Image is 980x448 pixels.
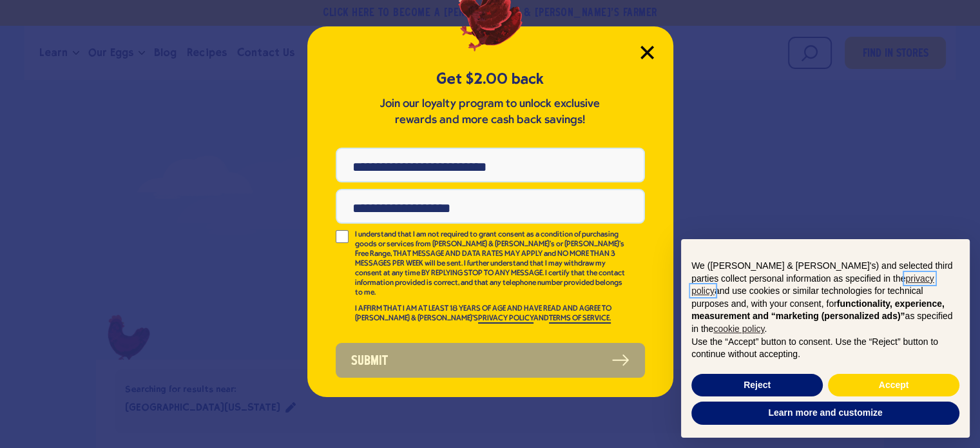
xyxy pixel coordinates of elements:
button: Submit [336,343,645,378]
button: Reject [691,374,823,397]
a: TERMS OF SERVICE. [549,315,611,324]
input: I understand that I am not required to grant consent as a condition of purchasing goods or servic... [336,230,349,243]
p: We ([PERSON_NAME] & [PERSON_NAME]'s) and selected third parties collect personal information as s... [691,260,959,336]
a: privacy policy [691,273,934,297]
p: Join our loyalty program to unlock exclusive rewards and more cash back savings! [378,96,603,128]
button: Accept [828,374,959,397]
a: cookie policy [713,324,764,334]
button: Close Modal [640,46,654,59]
a: PRIVACY POLICY [478,315,533,324]
h5: Get $2.00 back [336,68,645,90]
button: Learn more and customize [691,402,959,425]
p: Use the “Accept” button to consent. Use the “Reject” button to continue without accepting. [691,336,959,361]
p: I understand that I am not required to grant consent as a condition of purchasing goods or servic... [355,230,627,298]
p: I AFFIRM THAT I AM AT LEAST 18 YEARS OF AGE AND HAVE READ AND AGREE TO [PERSON_NAME] & [PERSON_NA... [355,304,627,324]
